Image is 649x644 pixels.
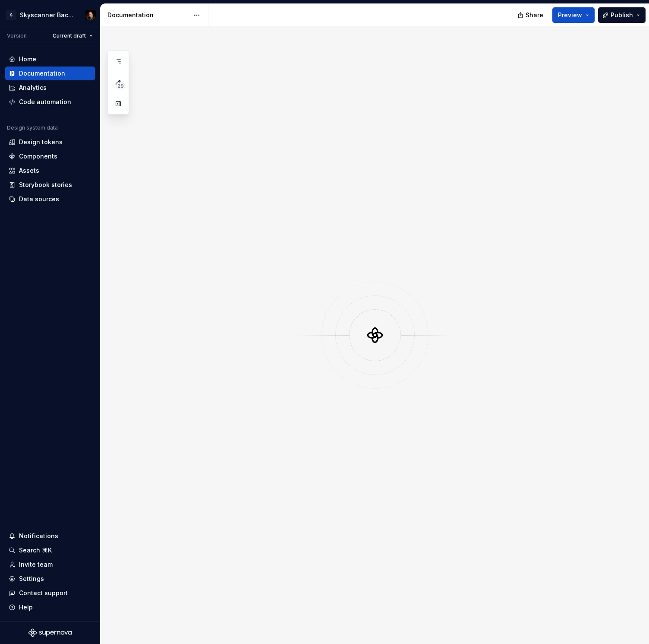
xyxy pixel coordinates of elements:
[19,138,63,146] div: Design tokens
[19,560,53,569] div: Invite team
[5,543,95,557] button: Search ⌘K
[5,81,95,95] a: Analytics
[5,192,95,206] a: Data sources
[49,30,97,42] button: Current draft
[19,98,71,106] div: Code automation
[19,195,59,203] div: Data sources
[6,10,16,20] div: S
[19,546,52,555] div: Search ⌘K
[5,178,95,192] a: Storybook stories
[5,572,95,586] a: Settings
[20,11,75,19] div: Skyscanner Backpack
[5,164,95,178] a: Assets
[19,166,39,175] div: Assets
[598,7,646,23] button: Publish
[5,67,95,80] a: Documentation
[19,181,72,189] div: Storybook stories
[5,95,95,109] a: Code automation
[19,69,65,78] div: Documentation
[552,7,595,23] button: Preview
[611,11,633,19] span: Publish
[7,32,27,39] div: Version
[19,83,47,92] div: Analytics
[107,11,189,19] div: Documentation
[19,603,33,612] div: Help
[85,10,96,20] img: Adam Wilson
[19,532,58,540] div: Notifications
[53,32,86,39] span: Current draft
[513,7,549,23] button: Share
[19,152,57,161] div: Components
[28,628,72,637] svg: Supernova Logo
[19,589,68,597] div: Contact support
[116,82,125,89] span: 29
[5,586,95,600] button: Contact support
[5,558,95,571] a: Invite team
[526,11,543,19] span: Share
[7,124,58,131] div: Design system data
[2,6,98,24] button: SSkyscanner BackpackAdam Wilson
[19,55,36,63] div: Home
[5,529,95,543] button: Notifications
[19,574,44,583] div: Settings
[5,135,95,149] a: Design tokens
[558,11,582,19] span: Preview
[5,149,95,163] a: Components
[5,600,95,614] button: Help
[5,52,95,66] a: Home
